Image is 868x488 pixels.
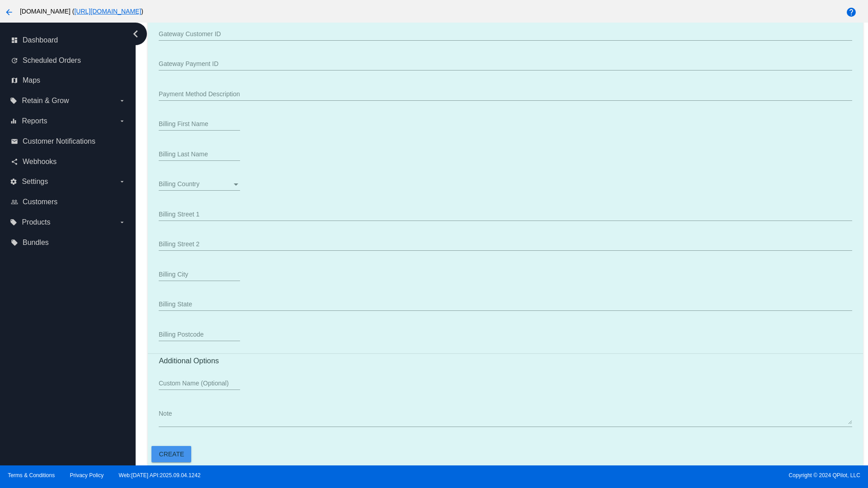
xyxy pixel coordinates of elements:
i: local_offer [10,219,17,226]
i: people_outline [11,198,18,206]
span: Copyright © 2024 QPilot, LLC [442,472,860,479]
a: [URL][DOMAIN_NAME] [74,8,141,15]
i: dashboard [11,37,18,44]
i: chevron_left [128,27,143,41]
span: Bundles [23,239,49,247]
span: Settings [22,178,48,186]
span: Retain & Grow [22,97,69,105]
i: equalizer [10,117,17,125]
span: [DOMAIN_NAME] ( ) [20,8,143,15]
a: Terms & Conditions [8,472,55,479]
span: Webhooks [23,158,57,166]
a: dashboard Dashboard [11,33,126,47]
a: update Scheduled Orders [11,53,126,68]
a: map Maps [11,73,126,88]
mat-icon: arrow_back [4,7,14,18]
mat-icon: help [846,7,857,18]
i: share [11,158,18,165]
i: update [11,57,18,64]
a: email Customer Notifications [11,134,126,149]
span: Maps [23,76,40,84]
i: settings [10,178,17,185]
a: Web:[DATE] API:2025.09.04.1242 [119,472,201,479]
i: map [11,77,18,84]
i: arrow_drop_down [118,178,126,185]
span: Customer Notifications [23,137,95,145]
i: local_offer [10,97,17,104]
span: Dashboard [23,36,58,44]
a: share Webhooks [11,155,126,169]
a: people_outline Customers [11,195,126,209]
a: local_offer Bundles [11,235,126,250]
i: arrow_drop_down [118,97,126,104]
span: Products [22,218,50,226]
span: Reports [22,117,47,125]
i: email [11,138,18,145]
i: arrow_drop_down [118,219,126,226]
i: local_offer [11,239,18,246]
i: arrow_drop_down [118,117,126,125]
a: Privacy Policy [70,472,104,479]
span: Scheduled Orders [23,56,81,65]
span: Customers [23,198,57,206]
